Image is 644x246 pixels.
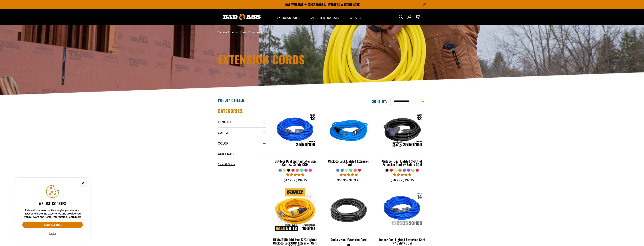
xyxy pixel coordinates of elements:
h2: We use cookies [22,201,83,206]
img: DEWALT 50-100 foot 12/3 Lighted Click-to-Lock CGM Extension Cord 15A SJTW [272,188,319,231]
span: Clear All Filters [218,163,235,166]
div: Click-to-Lock Lighted Extension Cord [325,159,373,166]
img: Indoor Dual Lighted Extension Cord w/ Safety CGM [378,188,426,231]
img: Outdoor Dual Lighted Extension Cord w/ Safety CGM [272,110,319,153]
a: Bad Ass Extension Cords [218,31,247,34]
summary: Color [218,138,266,148]
span: › [248,31,248,34]
a: Outdoor Dual Lighted Extension Cord w/ Safety CGM Outdoor Dual Lighted Extension Cord w/ Safety CGM [271,108,319,168]
div: $50.95 - $137.95 [378,178,426,183]
div: Outdoor Dual Lighted 3-Outlet Extension Cord w/ Safety CGM [378,159,426,166]
div: Indoor Dual Lighted Extension Cord w/ Safety CGM [378,238,426,245]
summary: All Other Products [306,9,345,25]
h1: Extension Cords [218,54,355,65]
nav: breadcrumbs [218,31,355,34]
div: $53.95 - $253.95 [325,178,373,183]
div: Audio Visual Extension Cord [325,238,373,241]
a: Outdoor Dual Lighted 3-Outlet Extension Cord w/ Safety CGM Outdoor Dual Lighted 3-Outlet Extensio... [378,108,426,168]
summary: Apparel [345,9,367,25]
a: black Audio Visual Extension Cord [325,187,373,244]
span: Length [218,120,231,124]
img: blue [325,110,372,153]
a: Learn more [68,215,81,218]
button: Decline [48,232,57,235]
h2: Popular Filter: [218,98,245,103]
span: All Other Products [311,16,339,19]
summary: Extension Cords [271,9,306,25]
summary: Amperage [218,149,266,159]
img: black [325,188,372,231]
span: Gauge [218,131,229,135]
span: Amperage [218,152,235,156]
a: Clear All Filters [218,162,236,166]
aside: Cookie Consent [15,178,90,240]
span: Color [218,141,228,145]
p: This website uses cookies to give you the most awesome browsing experience and provide you with r... [22,209,83,219]
span: Extension Cords [277,16,300,19]
h2: Categories: [218,108,244,114]
span: Extension Cords [249,31,268,34]
label: Sort by: [372,99,387,103]
span: 4.80 stars [393,173,411,177]
span: 4.87 stars [340,173,358,177]
div: Outdoor Dual Lighted Extension Cord w/ Safety CGM [271,159,319,166]
div: $47.95 - $134.95 [271,178,319,183]
summary: Length [218,117,266,127]
button: Accept all & close [22,222,83,228]
span: Apparel [350,16,361,19]
summary: Search [398,14,404,20]
span: 4.81 stars [286,173,304,177]
img: Bad Ass Extension Cords [223,14,261,20]
img: Outdoor Dual Lighted 3-Outlet Extension Cord w/ Safety CGM [378,110,426,153]
summary: Gauge [218,127,266,138]
a: blue Click-to-Lock Lighted Extension Cord [325,108,373,168]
